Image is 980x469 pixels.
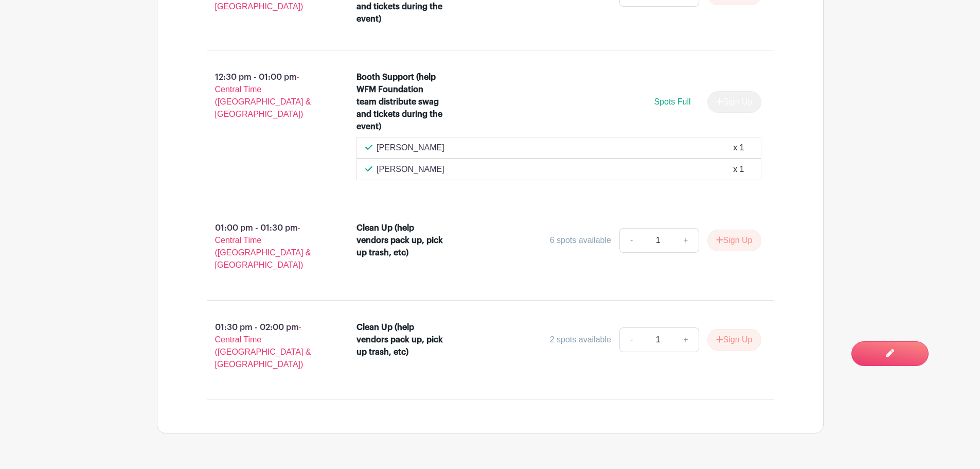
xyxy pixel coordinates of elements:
a: + [673,228,699,253]
span: - Central Time ([GEOGRAPHIC_DATA] & [GEOGRAPHIC_DATA]) [215,223,311,269]
a: - [619,327,643,352]
div: x 1 [733,163,744,176]
button: Sign Up [707,329,761,351]
div: x 1 [733,142,744,154]
button: Sign Up [707,230,761,251]
p: 12:30 pm - 01:00 pm [190,67,341,125]
p: 01:00 pm - 01:30 pm [190,218,341,275]
span: Spots Full [654,97,690,106]
p: [PERSON_NAME] [377,142,444,154]
span: - Central Time ([GEOGRAPHIC_DATA] & [GEOGRAPHIC_DATA]) [215,73,311,118]
div: 6 spots available [550,234,611,247]
div: Clean Up (help vendors pack up, pick up trash, etc) [357,222,446,259]
p: 01:30 pm - 02:00 pm [190,317,341,375]
a: + [673,327,699,352]
div: Clean Up (help vendors pack up, pick up trash, etc) [357,321,446,358]
p: [PERSON_NAME] [377,163,444,176]
span: - Central Time ([GEOGRAPHIC_DATA] & [GEOGRAPHIC_DATA]) [215,323,311,369]
div: Booth Support (help WFM Foundation team distribute swag and tickets during the event) [357,71,446,133]
a: - [619,228,643,253]
div: 2 spots available [550,334,611,346]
